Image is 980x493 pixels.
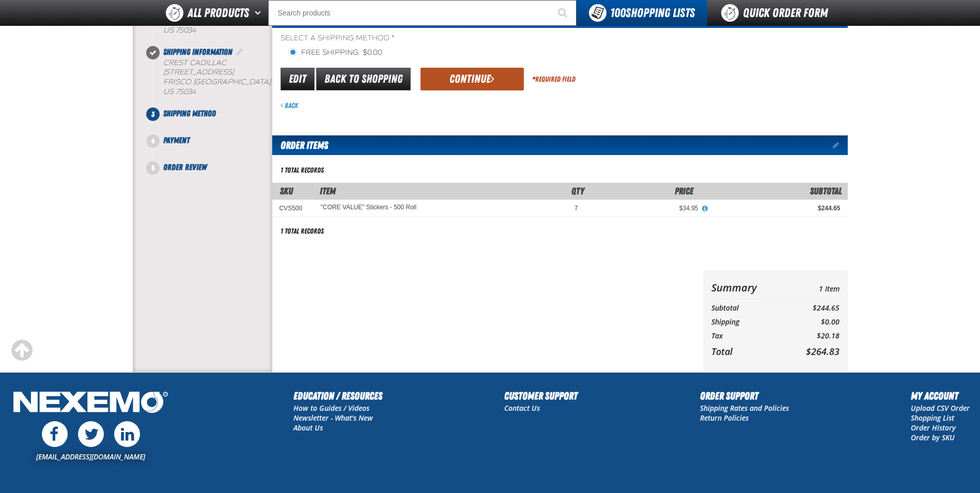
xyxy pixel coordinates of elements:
th: Total [711,343,785,360]
h2: Order Items [272,135,328,155]
h2: Customer Support [504,388,578,404]
div: $244.65 [713,204,841,212]
span: Select a Shipping Method [281,34,848,43]
td: $0.00 [785,315,839,329]
span: Subtotal [810,186,842,196]
span: Crest Cadillac [163,58,226,67]
a: Edit items [833,142,848,149]
a: Edit Shipping Information [235,47,245,57]
span: Item [320,186,336,196]
li: Shipping Method. Step 3 of 5. Not Completed [153,107,272,134]
th: Subtotal [711,301,785,315]
span: US [163,26,174,35]
a: Contact Us [504,403,540,413]
span: [GEOGRAPHIC_DATA] [193,78,271,86]
span: Payment [163,135,190,145]
div: 1 total records [281,226,324,236]
img: Nexemo Logo [10,388,171,419]
a: Edit [281,68,315,90]
a: Order History [911,423,956,433]
a: [EMAIL_ADDRESS][DOMAIN_NAME] [36,452,145,461]
td: $20.18 [785,329,839,343]
div: $34.95 [593,204,698,212]
span: $264.83 [806,345,839,358]
li: Order Review. Step 5 of 5. Not Completed [153,161,272,174]
bdo: 75034 [176,87,196,96]
div: Scroll to the top [10,339,33,362]
button: View All Prices for "CORE VALUE" Stickers - 500 Roll [698,204,712,213]
span: Shipping Information [163,47,232,57]
span: All Products [188,4,249,22]
div: Required Field [532,74,575,84]
span: [STREET_ADDRESS] [163,68,234,76]
label: Free Shipping: $0.00 [289,48,382,58]
span: Price [675,186,693,196]
a: Shipping Rates and Policies [700,403,789,413]
span: 4 [146,134,160,148]
a: Newsletter - What's New [293,413,373,423]
a: How to Guides / Videos [293,403,369,413]
span: Shipping Method [163,109,216,118]
: "CORE VALUE" Stickers - 500 Roll [321,204,417,211]
bdo: 75034 [176,26,196,35]
th: Tax [711,329,785,343]
span: 5 [146,161,160,175]
span: 7 [574,205,578,212]
a: Upload CSV Order [911,403,970,413]
strong: 100 [610,6,626,20]
a: Back [281,101,298,110]
h2: My Account [911,388,970,404]
a: Back to Shopping [316,68,411,90]
li: Shipping Information. Step 2 of 5. Completed [153,46,272,108]
th: Summary [711,279,785,297]
button: Continue [421,68,524,90]
span: US [163,87,174,96]
input: Free Shipping: $0.00 [289,48,297,56]
span: Order Review [163,162,207,172]
a: SKU [280,186,293,196]
span: FRISCO [163,78,191,86]
a: Order by SKU [911,433,955,442]
div: 1 total records [281,165,324,175]
li: Payment. Step 4 of 5. Not Completed [153,134,272,161]
span: 3 [146,107,160,121]
h2: Education / Resources [293,388,382,404]
th: Shipping [711,315,785,329]
td: $244.65 [785,301,839,315]
h2: Order Support [700,388,789,404]
a: About Us [293,423,323,433]
a: Return Policies [700,413,749,423]
td: CVS500 [272,199,314,217]
span: Qty [571,186,584,196]
span: Shopping Lists [610,6,695,20]
td: 1 Item [785,279,839,297]
a: Shopping List [911,413,954,423]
